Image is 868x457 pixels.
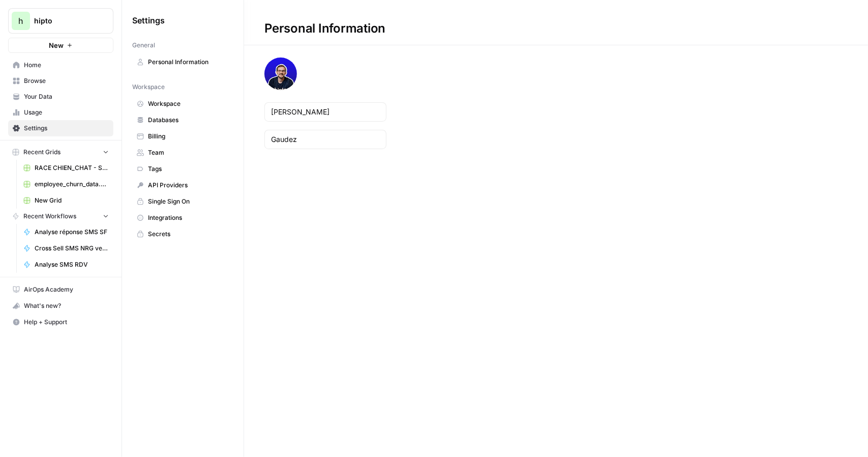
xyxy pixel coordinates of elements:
[8,57,113,73] a: Home
[148,230,229,239] span: Secrets
[132,193,233,210] a: Single Sign On
[148,58,229,67] span: Personal Information
[132,210,233,226] a: Integrations
[8,120,113,136] a: Settings
[132,14,165,26] span: Settings
[148,197,229,206] span: Single Sign On
[132,54,233,70] a: Personal Information
[24,61,109,70] span: Home
[35,260,109,269] span: Analyse SMS RDV
[35,180,109,189] span: employee_churn_data.csv
[148,148,229,157] span: Team
[23,148,61,157] span: Recent Grids
[35,244,109,253] span: Cross Sell SMS NRG vers FIB- "Imprecis- Positif"
[8,104,113,121] a: Usage
[8,209,113,224] button: Recent Workflows
[132,96,233,112] a: Workspace
[23,212,76,221] span: Recent Workflows
[132,82,165,92] span: Workspace
[132,161,233,177] a: Tags
[132,177,233,193] a: API Providers
[19,240,113,256] a: Cross Sell SMS NRG vers FIB- "Imprecis- Positif"
[24,318,109,327] span: Help + Support
[8,8,113,34] button: Workspace: hipto
[8,314,113,330] button: Help + Support
[8,298,113,314] button: What's new?
[8,281,113,298] a: AirOps Academy
[19,192,113,209] a: New Grid
[132,112,233,128] a: Databases
[148,99,229,108] span: Workspace
[19,224,113,240] a: Analyse réponse SMS SF
[19,256,113,273] a: Analyse SMS RDV
[148,116,229,125] span: Databases
[132,226,233,242] a: Secrets
[24,76,109,85] span: Browse
[132,128,233,145] a: Billing
[35,163,109,173] span: RACE CHIEN_CHAT - SANTEVET - GLOBAL.csv
[264,58,297,90] img: avatar
[148,213,229,222] span: Integrations
[24,285,109,294] span: AirOps Academy
[8,145,113,160] button: Recent Grids
[19,160,113,176] a: RACE CHIEN_CHAT - SANTEVET - GLOBAL.csv
[9,298,113,313] div: What's new?
[148,132,229,141] span: Billing
[132,41,155,50] span: General
[132,145,233,161] a: Team
[49,40,64,50] span: New
[8,89,113,105] a: Your Data
[8,38,113,53] button: New
[24,108,109,117] span: Usage
[244,20,406,37] div: Personal Information
[19,15,23,27] span: h
[35,196,109,205] span: New Grid
[34,16,96,26] span: hipto
[24,92,109,101] span: Your Data
[148,181,229,190] span: API Providers
[148,164,229,174] span: Tags
[24,124,109,133] span: Settings
[8,73,113,89] a: Browse
[35,227,109,237] span: Analyse réponse SMS SF
[19,176,113,192] a: employee_churn_data.csv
